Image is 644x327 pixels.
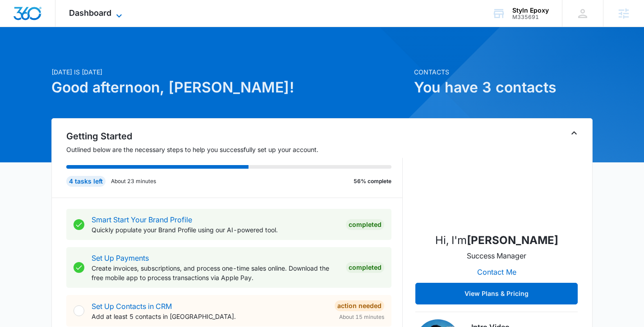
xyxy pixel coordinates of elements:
[335,300,384,311] div: Action Needed
[92,312,327,321] p: Add at least 5 contacts in [GEOGRAPHIC_DATA].
[346,219,384,230] div: Completed
[92,225,339,235] p: Quickly populate your Brand Profile using our AI-powered tool.
[415,283,578,304] button: View Plans & Pricing
[467,234,558,247] strong: [PERSON_NAME]
[23,23,99,31] div: Domain: [DOMAIN_NAME]
[512,14,549,20] div: account id
[92,253,149,263] a: Set Up Payments
[14,14,22,22] img: logo_orange.svg
[14,23,22,31] img: website_grey.svg
[24,52,32,60] img: tab_domain_overview_orange.svg
[34,53,81,59] div: Domain Overview
[435,232,558,249] p: Hi, I'm
[346,262,384,273] div: Completed
[69,8,111,18] span: Dashboard
[512,7,549,14] div: account name
[92,302,172,311] a: Set Up Contacts in CRM
[467,250,526,261] p: Success Manager
[111,177,156,185] p: About 23 minutes
[90,52,97,60] img: tab_keywords_by_traffic_grey.svg
[92,215,192,224] a: Smart Start Your Brand Profile
[92,263,339,282] p: Create invoices, subscriptions, and process one-time sales online. Download the free mobile app t...
[451,135,542,225] img: Brandon Henson
[51,77,409,98] h1: Good afternoon, [PERSON_NAME]!
[414,67,593,77] p: Contacts
[66,145,403,154] p: Outlined below are the necessary steps to help you successfully set up your account.
[66,176,106,187] div: 4 tasks left
[569,128,580,138] button: Toggle Collapse
[51,67,409,77] p: [DATE] is [DATE]
[66,129,403,143] h2: Getting Started
[100,53,152,59] div: Keywords by Traffic
[25,14,44,22] div: v 4.0.25
[354,177,391,185] p: 56% complete
[468,261,525,283] button: Contact Me
[339,313,384,321] span: About 15 minutes
[414,77,593,98] h1: You have 3 contacts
